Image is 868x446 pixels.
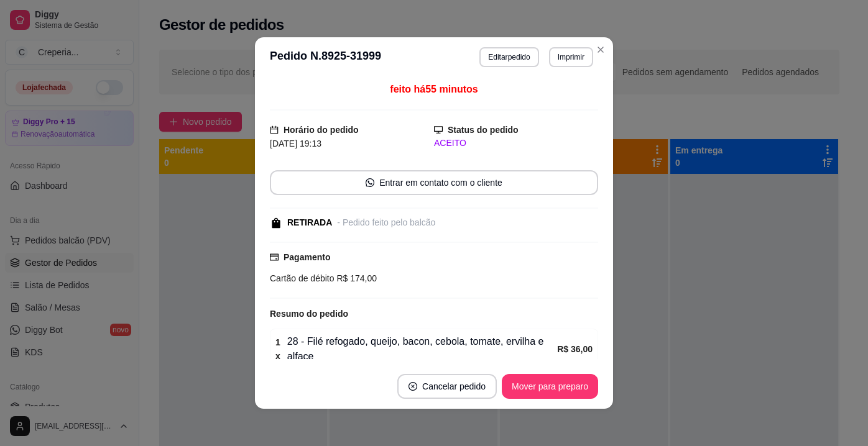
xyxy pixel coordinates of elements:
[270,125,279,134] span: calendar
[502,374,598,399] button: Mover para preparo
[335,273,377,283] span: R$ 174,00
[591,40,611,60] button: Close
[549,47,593,67] button: Imprimir
[270,170,598,195] button: whats-appEntrar em contato com o cliente
[390,84,478,94] span: feito há 55 minutos
[448,125,519,135] strong: Status do pedido
[270,273,335,283] span: Cartão de débito
[284,125,359,135] strong: Horário do pedido
[284,252,330,262] strong: Pagamento
[275,334,557,364] div: 28 - Filé refogado, queijo, bacon, cebola, tomate, ervilha e alface
[557,344,593,354] strong: R$ 36,00
[270,253,279,262] span: credit-card
[397,374,497,399] button: close-circleCancelar pedido
[270,47,381,67] h3: Pedido N. 8925-31999
[270,309,348,319] strong: Resumo do pedido
[270,139,321,148] span: [DATE] 19:13
[275,337,280,361] strong: 1 x
[337,216,435,229] div: - Pedido feito pelo balcão
[409,382,417,391] span: close-circle
[434,137,598,150] div: ACEITO
[287,216,332,229] div: RETIRADA
[366,178,374,187] span: whats-app
[479,47,538,67] button: Editarpedido
[434,125,443,134] span: desktop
